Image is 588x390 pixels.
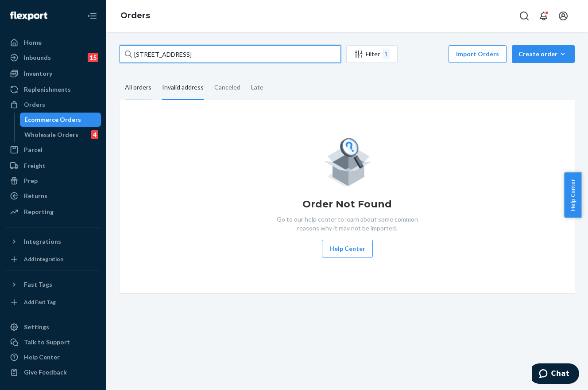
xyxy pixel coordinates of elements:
a: Inbounds15 [5,51,101,65]
a: Home [5,35,101,50]
div: Wholesale Orders [24,130,78,139]
button: Import Orders [449,45,507,63]
a: Settings [5,320,101,334]
button: Help Center [564,172,581,218]
a: Replenishments [5,82,101,97]
a: Add Integration [5,252,101,266]
a: Ecommerce Orders [20,113,101,127]
div: Orders [24,100,45,109]
p: Go to our help center to learn about some common reasons why it may not be imported. [270,215,425,233]
button: Talk to Support [5,335,101,349]
div: Fast Tags [24,280,52,289]
a: Inventory [5,66,101,81]
div: Ecommerce Orders [24,115,81,124]
div: 15 [88,53,98,62]
input: Search orders [120,45,341,63]
div: Integrations [24,237,61,246]
div: Add Fast Tag [24,298,56,306]
iframe: Opens a widget where you can chat to one of our agents [532,363,579,386]
a: Freight [5,159,101,173]
div: Inbounds [24,53,51,62]
h1: Order Not Found [302,197,392,211]
img: Empty list [323,136,371,187]
a: Orders [5,97,101,112]
a: Prep [5,174,101,188]
a: Help Center [5,350,101,364]
div: 1 [383,49,390,59]
img: Flexport logo [10,12,47,20]
div: Settings [24,323,49,331]
button: Open notifications [535,7,553,25]
div: Parcel [24,145,43,154]
div: Help Center [24,353,60,362]
button: Filter [346,45,398,63]
button: Open Search Box [515,7,533,25]
div: Reporting [24,207,54,216]
button: Integrations [5,234,101,249]
button: Create order [512,45,575,63]
a: Returns [5,189,101,203]
a: Wholesale Orders4 [20,128,101,142]
div: Canceled [214,76,240,99]
a: Orders [120,11,150,20]
div: Home [24,38,42,47]
div: Invalid address [162,76,204,100]
div: All orders [125,76,151,100]
button: Fast Tags [5,277,101,292]
div: Filter [347,49,397,59]
a: Parcel [5,143,101,157]
div: 4 [91,130,98,139]
div: Create order [518,50,568,58]
div: Prep [24,176,38,185]
ol: breadcrumbs [113,3,157,29]
div: Freight [24,161,46,170]
button: Close Navigation [83,7,101,25]
div: Replenishments [24,85,71,94]
div: Talk to Support [24,338,70,347]
div: Inventory [24,69,52,78]
a: Reporting [5,205,101,219]
div: Give Feedback [24,368,67,377]
button: Help Center [322,240,373,257]
a: Add Fast Tag [5,295,101,309]
div: Add Integration [24,255,63,263]
button: Give Feedback [5,365,101,379]
div: Late [251,76,263,99]
button: Open account menu [554,7,572,25]
div: Returns [24,191,47,200]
